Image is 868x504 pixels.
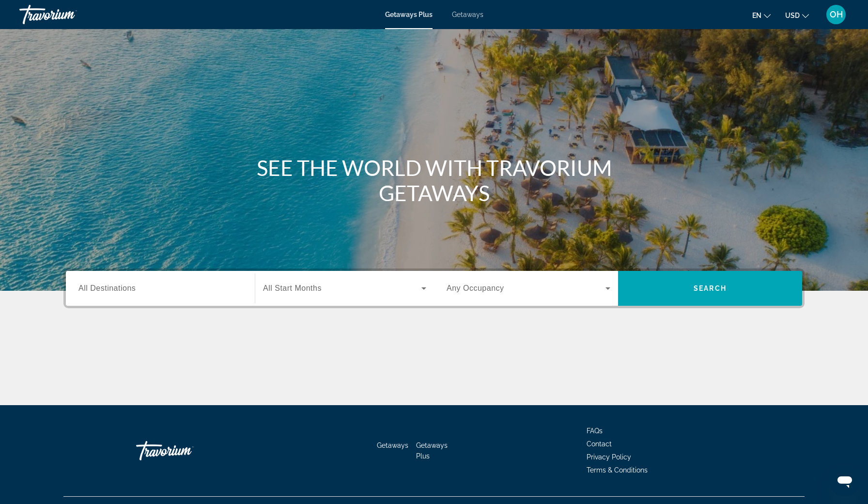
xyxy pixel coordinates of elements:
span: Search [694,284,727,292]
a: Travorium [19,2,116,27]
span: All Start Months [263,284,322,292]
a: Getaways Plus [416,441,448,460]
span: en [752,12,761,19]
a: Getaways [452,11,483,18]
h1: SEE THE WORLD WITH TRAVORIUM GETAWAYS [252,155,616,205]
a: Travorium [136,436,233,465]
a: Privacy Policy [587,453,631,461]
span: All Destinations [78,284,136,292]
a: Getaways [377,441,408,449]
button: User Menu [823,4,849,25]
span: OH [830,10,843,19]
div: Search widget [66,271,802,306]
a: FAQs [587,427,603,435]
span: USD [785,12,800,19]
button: Search [618,271,802,306]
a: Contact [587,440,612,448]
a: Getaways Plus [385,11,433,18]
button: Change currency [785,8,809,22]
button: Change language [752,8,771,22]
a: Terms & Conditions [587,466,648,474]
iframe: Button to launch messaging window [829,465,860,496]
span: Any Occupancy [447,284,504,292]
